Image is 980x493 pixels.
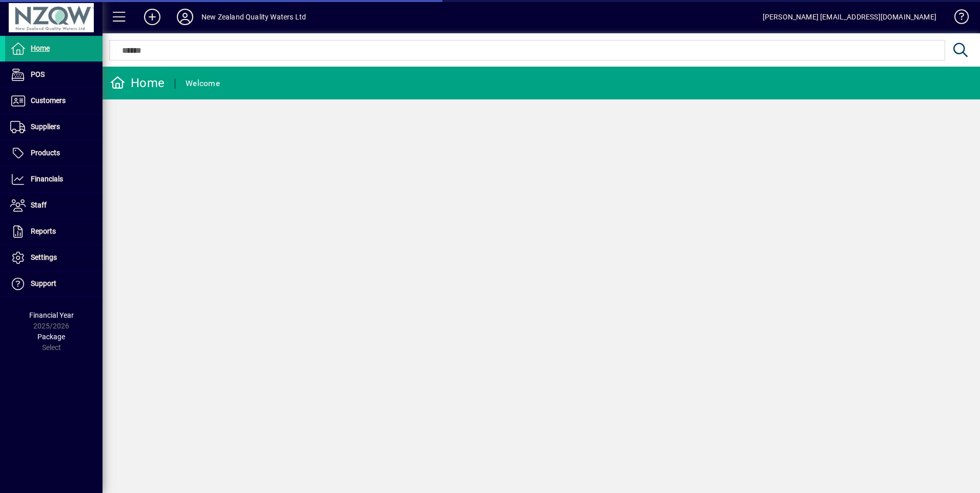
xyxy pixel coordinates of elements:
span: Package [37,333,65,341]
a: Products [5,140,103,166]
a: Support [5,271,103,297]
div: Welcome [186,75,220,92]
a: Staff [5,193,103,218]
div: New Zealand Quality Waters Ltd [201,9,306,25]
span: POS [31,70,45,78]
a: Customers [5,88,103,114]
span: Financial Year [29,311,74,319]
span: Reports [31,227,56,235]
a: Settings [5,245,103,271]
span: Suppliers [31,122,60,131]
span: Customers [31,96,66,105]
a: POS [5,62,103,88]
a: Knowledge Base [947,2,967,35]
div: [PERSON_NAME] [EMAIL_ADDRESS][DOMAIN_NAME] [763,9,936,25]
a: Reports [5,219,103,244]
div: Home [110,75,165,91]
button: Profile [169,8,201,26]
span: Settings [31,253,57,261]
span: Products [31,149,60,157]
a: Suppliers [5,114,103,140]
span: Home [31,44,50,52]
span: Staff [31,201,47,209]
span: Support [31,279,56,287]
button: Add [136,8,169,26]
span: Financials [31,175,63,183]
a: Financials [5,167,103,192]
